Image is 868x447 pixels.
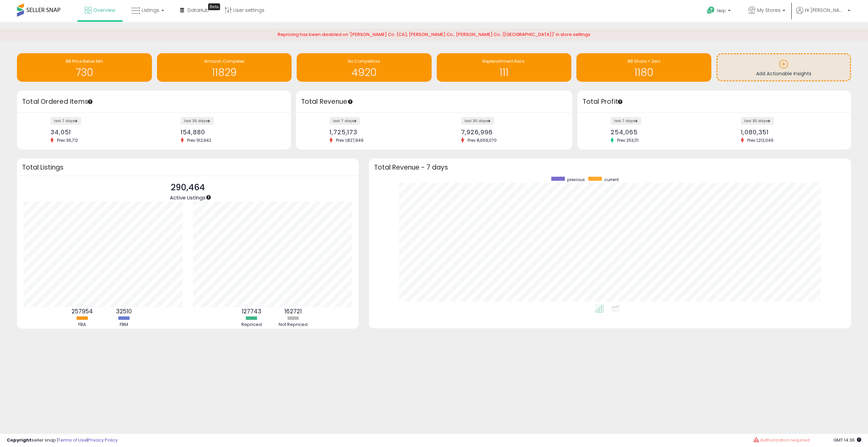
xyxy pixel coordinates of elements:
b: 162721 [284,307,302,315]
h3: Total Listings [22,165,354,170]
label: last 7 days [51,117,81,125]
h3: Total Ordered Items [22,97,286,106]
span: DataHub [188,7,209,14]
span: No Competitors [348,58,380,64]
div: 1,725,173 [330,129,429,136]
span: Repricing has been disabled on '[PERSON_NAME] Co. (CA), [PERSON_NAME] Co., [PERSON_NAME] Co. ([GE... [278,31,590,38]
div: 1,080,351 [741,129,839,136]
div: Repriced [231,322,272,328]
a: Hi [PERSON_NAME] [796,7,850,22]
span: Hi [PERSON_NAME] [805,7,846,14]
label: last 30 days [741,117,774,125]
div: FBM [104,322,144,328]
label: last 30 days [461,117,494,125]
span: Prev: 8,669,070 [464,137,500,143]
span: Prev: 36,712 [54,137,81,143]
div: Tooltip anchor [87,99,93,105]
span: Prev: 253,111 [614,137,642,143]
div: 154,880 [181,129,279,136]
span: previous [567,177,585,182]
span: Prev: 1,827,949 [333,137,367,143]
span: Prev: 162,942 [184,137,215,143]
a: Help [702,1,737,22]
span: current [604,177,619,182]
div: Not Repriced [273,322,314,328]
h1: 111 [440,67,568,78]
div: Tooltip anchor [205,194,212,200]
b: 257954 [72,307,93,315]
label: last 7 days [330,117,360,125]
label: last 7 days [611,117,641,125]
label: last 30 days [181,117,214,125]
span: Help [717,8,726,14]
a: Amazon Competes 11829 [157,53,292,82]
a: BB Share = Zero 1180 [576,53,711,82]
span: Overview [93,7,115,14]
b: 127743 [242,307,261,315]
span: Active Listings [170,194,205,201]
h3: Total Revenue [301,97,567,106]
div: 7,926,996 [461,129,560,136]
div: Tooltip anchor [617,99,623,105]
h1: 1180 [580,67,708,78]
span: Amazon Competes [204,58,244,64]
h3: Total Profit [583,97,846,106]
div: Tooltip anchor [347,99,353,105]
div: FBA [62,322,103,328]
div: 34,051 [51,129,149,136]
h1: 730 [20,67,149,78]
span: Replenishment Recs. [482,58,526,64]
a: Replenishment Recs. 111 [437,53,572,82]
h1: 11829 [160,67,289,78]
div: Tooltip anchor [208,3,220,10]
h3: Total Revenue - 7 days [374,165,846,170]
span: Listings [142,7,159,14]
a: BB Price Below Min 730 [17,53,152,82]
span: Prev: 1,212,049 [744,137,777,143]
span: BB Price Below Min [66,58,103,64]
i: Get Help [707,6,715,15]
h1: 4920 [300,67,428,78]
a: Add Actionable Insights [717,54,850,80]
span: My Stores [757,7,781,14]
p: 290,464 [170,181,205,194]
b: 32510 [116,307,132,315]
span: Add Actionable Insights [756,70,811,77]
span: BB Share = Zero [628,58,660,64]
div: 254,065 [611,129,709,136]
a: No Competitors 4920 [297,53,432,82]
